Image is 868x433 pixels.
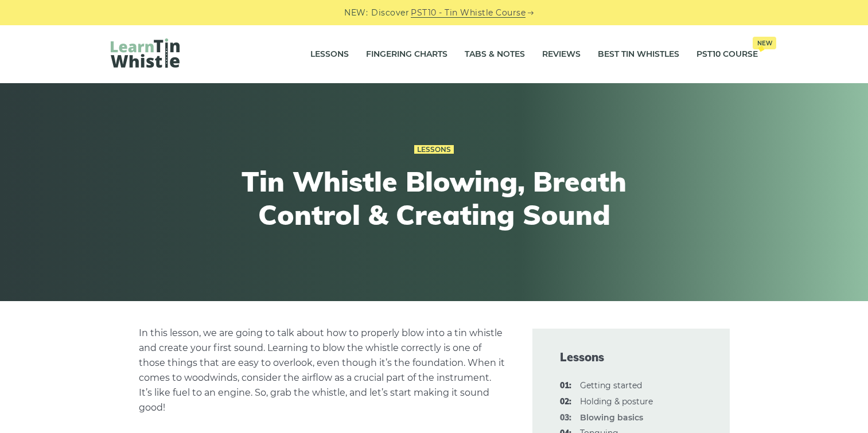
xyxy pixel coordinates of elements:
a: 02:Holding & posture [580,396,653,407]
a: Best Tin Whistles [598,40,679,69]
a: Lessons [414,145,454,154]
strong: Blowing basics [580,412,643,423]
a: Fingering Charts [366,40,447,69]
a: Tabs & Notes [465,40,525,69]
a: Reviews [542,40,581,69]
h1: Tin Whistle Blowing, Breath Control & Creating Sound [223,165,645,231]
span: New [753,37,776,49]
span: 01: [560,379,571,393]
a: 01:Getting started [580,380,642,391]
span: 03: [560,411,571,425]
a: PST10 CourseNew [696,40,758,69]
span: Lessons [560,349,702,365]
img: LearnTinWhistle.com [111,38,180,68]
span: 02: [560,395,571,409]
p: In this lesson, we are going to talk about how to properly blow into a tin whistle and create you... [139,326,505,415]
a: Lessons [310,40,349,69]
